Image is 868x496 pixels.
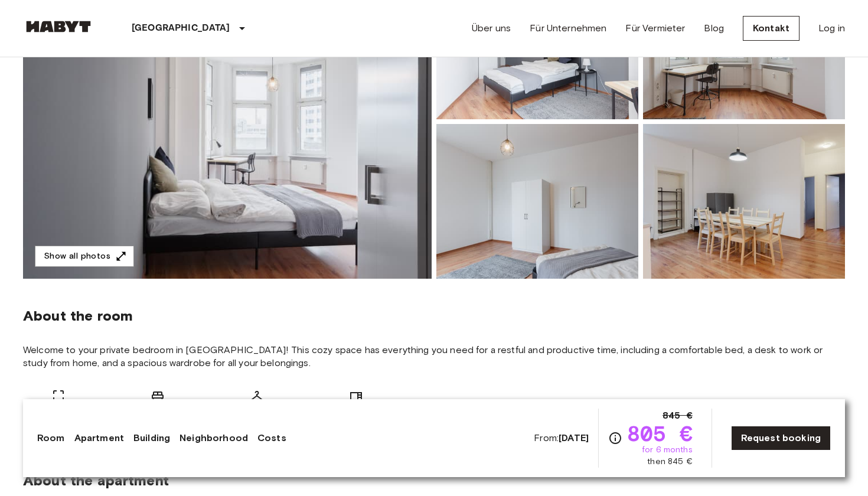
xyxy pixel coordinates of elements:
img: Habyt [23,21,94,32]
span: About the apartment [23,472,169,490]
a: Apartment [74,431,124,445]
a: Request booking [731,426,831,451]
svg: Check cost overview for full price breakdown. Please note that discounts apply to new joiners onl... [608,431,622,445]
p: [GEOGRAPHIC_DATA] [132,21,230,35]
button: Show all photos [35,246,134,267]
span: 845 € [663,409,693,423]
a: Kontakt [743,16,800,41]
a: Über uns [472,21,511,35]
img: Picture of unit DE-01-047-05H [643,124,845,279]
span: for 6 months [642,444,693,456]
a: Room [37,431,65,445]
img: Picture of unit DE-01-047-05H [436,124,638,279]
a: Blog [704,21,724,35]
a: Für Vermieter [625,21,685,35]
a: Log in [818,21,845,35]
span: From: [534,432,589,445]
span: About the room [23,307,845,325]
span: then 845 € [647,456,693,468]
b: [DATE] [559,432,589,443]
a: Costs [257,431,286,445]
span: Welcome to your private bedroom in [GEOGRAPHIC_DATA]! This cozy space has everything you need for... [23,344,845,370]
span: 805 € [627,423,693,444]
a: Building [133,431,170,445]
a: Neighborhood [180,431,248,445]
a: Für Unternehmen [530,21,606,35]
